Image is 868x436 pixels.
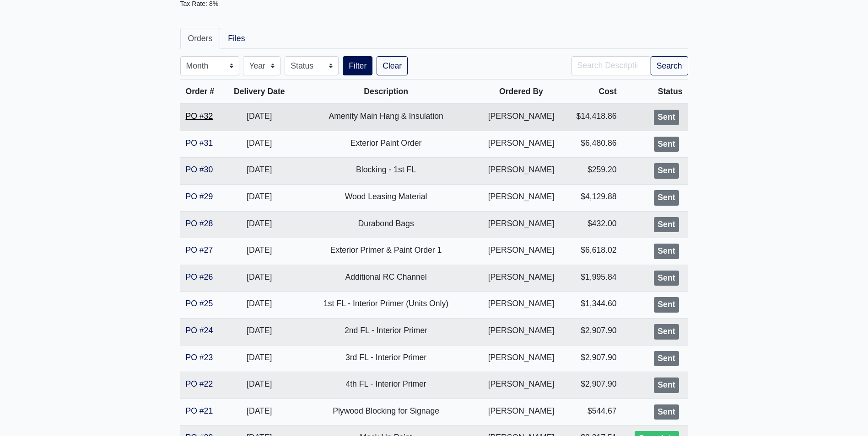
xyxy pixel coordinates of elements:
input: Search [571,56,651,75]
td: [PERSON_NAME] [478,399,564,425]
td: $1,995.84 [565,265,622,292]
td: [DATE] [225,265,294,292]
td: $1,344.60 [565,292,622,319]
td: [DATE] [225,345,294,372]
div: Sent [654,297,679,313]
td: [PERSON_NAME] [478,238,564,265]
a: PO #27 [186,245,213,255]
div: Sent [654,324,679,340]
td: $2,907.90 [565,345,622,372]
td: [PERSON_NAME] [478,292,564,319]
th: Delivery Date [225,80,294,104]
a: Orders [180,28,221,49]
td: 2nd FL - Interior Primer [294,318,478,345]
td: [DATE] [225,292,294,319]
th: Order # [180,80,225,104]
a: PO #26 [186,272,213,282]
a: PO #30 [186,165,213,174]
td: 4th FL - Interior Primer [294,372,478,399]
td: [DATE] [225,399,294,425]
button: Filter [343,56,372,75]
div: Sent [654,351,679,367]
td: [PERSON_NAME] [478,345,564,372]
td: [DATE] [225,238,294,265]
td: [DATE] [225,372,294,399]
td: Amenity Main Hang & Insulation [294,104,478,131]
div: Sent [654,244,679,259]
th: Ordered By [478,80,564,104]
a: PO #22 [186,379,213,388]
td: $2,907.90 [565,372,622,399]
td: $6,618.02 [565,238,622,265]
th: Cost [565,80,622,104]
td: 1st FL - Interior Primer (Units Only) [294,292,478,319]
td: [PERSON_NAME] [478,318,564,345]
td: $14,418.86 [565,104,622,131]
td: $259.20 [565,158,622,185]
td: Wood Leasing Material [294,184,478,211]
td: [PERSON_NAME] [478,158,564,185]
a: Clear [377,56,408,75]
td: [DATE] [225,184,294,211]
td: $4,129.88 [565,184,622,211]
td: $432.00 [565,211,622,238]
td: Exterior Primer & Paint Order 1 [294,238,478,265]
td: [DATE] [225,211,294,238]
td: [DATE] [225,104,294,131]
td: $6,480.86 [565,131,622,158]
td: $544.67 [565,399,622,425]
td: [PERSON_NAME] [478,131,564,158]
a: PO #24 [186,326,213,335]
a: PO #29 [186,192,213,201]
th: Status [622,80,688,104]
td: [PERSON_NAME] [478,265,564,292]
div: Sent [654,271,679,286]
a: PO #28 [186,219,213,228]
div: Sent [654,378,679,393]
a: PO #25 [186,299,213,308]
td: [PERSON_NAME] [478,104,564,131]
button: Search [651,56,688,75]
div: Sent [654,404,679,420]
td: Plywood Blocking for Signage [294,399,478,425]
a: Files [220,28,253,49]
td: [DATE] [225,131,294,158]
div: Sent [654,110,679,125]
div: Sent [654,163,679,179]
a: PO #23 [186,353,213,362]
a: PO #32 [186,112,213,121]
a: PO #31 [186,138,213,148]
td: Durabond Bags [294,211,478,238]
div: Sent [654,190,679,206]
td: $2,907.90 [565,318,622,345]
th: Description [294,80,478,104]
td: Blocking - 1st FL [294,158,478,185]
div: Sent [654,137,679,152]
td: [PERSON_NAME] [478,184,564,211]
td: 3rd FL - Interior Primer [294,345,478,372]
td: Additional RC Channel [294,265,478,292]
td: [DATE] [225,318,294,345]
td: [DATE] [225,158,294,185]
td: Exterior Paint Order [294,131,478,158]
td: [PERSON_NAME] [478,372,564,399]
td: [PERSON_NAME] [478,211,564,238]
a: PO #21 [186,406,213,415]
div: Sent [654,217,679,233]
